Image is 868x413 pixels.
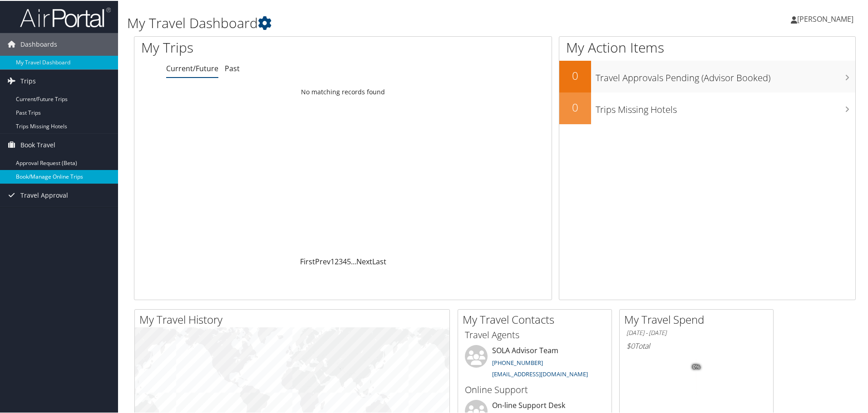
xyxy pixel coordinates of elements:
[20,32,57,55] span: Dashboards
[693,364,700,369] tspan: 0%
[166,63,218,73] a: Current/Future
[559,99,591,114] h2: 0
[559,60,855,92] a: 0Travel Approvals Pending (Advisor Booked)
[20,6,111,27] img: airportal-logo.png
[791,5,863,32] a: [PERSON_NAME]
[465,328,605,340] h3: Travel Agents
[343,256,347,266] a: 4
[596,66,855,83] h3: Travel Approvals Pending (Advisor Booked)
[463,311,612,326] h2: My Travel Contacts
[339,256,343,266] a: 3
[559,92,855,123] a: 0Trips Missing Hotels
[139,311,449,326] h2: My Travel History
[315,256,330,266] a: Prev
[134,83,552,99] td: No matching records found
[20,183,68,206] span: Travel Approval
[356,256,372,266] a: Next
[465,383,605,395] h3: Online Support
[626,328,766,336] h6: [DATE] - [DATE]
[20,133,55,155] span: Book Travel
[335,256,339,266] a: 2
[492,369,588,377] a: [EMAIL_ADDRESS][DOMAIN_NAME]
[460,344,609,381] li: SOLA Advisor Team
[225,63,240,73] a: Past
[127,13,617,32] h1: My Travel Dashboard
[20,69,36,92] span: Trips
[626,340,635,350] span: $0
[492,358,543,366] a: [PHONE_NUMBER]
[596,98,855,115] h3: Trips Missing Hotels
[624,311,773,326] h2: My Travel Spend
[330,256,335,266] a: 1
[372,256,386,266] a: Last
[300,256,315,266] a: First
[797,13,853,23] span: [PERSON_NAME]
[347,256,351,266] a: 5
[141,37,371,56] h1: My Trips
[559,37,855,56] h1: My Action Items
[626,340,766,350] h6: Total
[559,67,591,83] h2: 0
[351,256,356,266] span: …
